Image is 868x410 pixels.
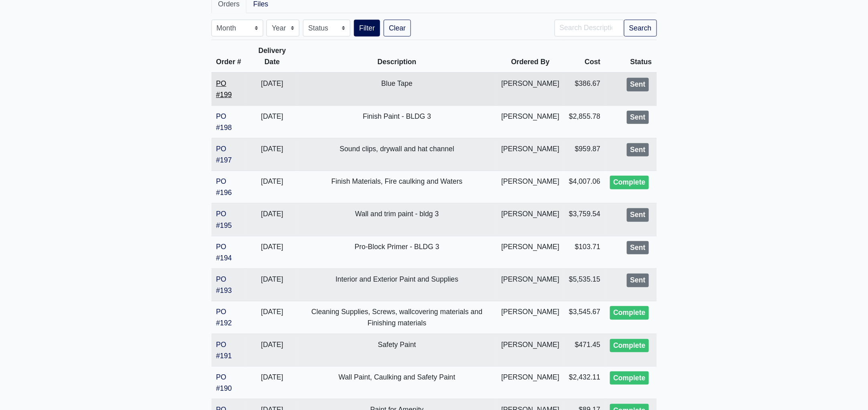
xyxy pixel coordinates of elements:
div: Complete [610,176,648,189]
div: Sent [627,78,648,91]
a: PO #194 [216,243,232,262]
td: [PERSON_NAME] [496,301,564,334]
td: [DATE] [247,334,297,366]
td: Safety Paint [297,334,496,366]
a: PO #195 [216,210,232,229]
button: Filter [354,20,380,37]
td: [PERSON_NAME] [496,366,564,399]
td: [PERSON_NAME] [496,171,564,203]
a: PO #191 [216,341,232,360]
td: Finish Paint - BLDG 3 [297,106,496,138]
td: $386.67 [564,73,605,106]
td: $471.45 [564,334,605,366]
td: [PERSON_NAME] [496,203,564,236]
td: [PERSON_NAME] [496,334,564,366]
td: [PERSON_NAME] [496,236,564,268]
td: Cleaning Supplies, Screws, wallcovering materials and Finishing materials [297,301,496,334]
th: Cost [564,40,605,73]
td: [PERSON_NAME] [496,106,564,138]
div: Complete [610,339,648,353]
td: [DATE] [247,73,297,106]
td: Wall Paint, Caulking and Safety Paint [297,366,496,399]
div: Complete [610,371,648,385]
td: Sound clips, drywall and hat channel [297,138,496,170]
td: [PERSON_NAME] [496,269,564,301]
td: $5,535.15 [564,269,605,301]
div: Sent [627,274,648,287]
td: [DATE] [247,236,297,268]
td: $4,007.06 [564,171,605,203]
a: PO #192 [216,308,232,327]
td: [DATE] [247,366,297,399]
a: PO #193 [216,275,232,294]
td: $103.71 [564,236,605,268]
td: Interior and Exterior Paint and Supplies [297,269,496,301]
td: [DATE] [247,301,297,334]
td: [PERSON_NAME] [496,138,564,170]
td: Wall and trim paint - bldg 3 [297,203,496,236]
td: Pro-Block Primer - BLDG 3 [297,236,496,268]
td: [DATE] [247,171,297,203]
div: Complete [610,306,648,320]
td: $3,545.67 [564,301,605,334]
a: PO #198 [216,112,232,132]
th: Ordered By [496,40,564,73]
td: $2,432.11 [564,366,605,399]
div: Sent [627,143,648,157]
td: $3,759.54 [564,203,605,236]
a: PO #190 [216,373,232,392]
td: [DATE] [247,106,297,138]
a: PO #197 [216,145,232,164]
button: Search [624,20,657,37]
td: $959.87 [564,138,605,170]
td: $2,855.78 [564,106,605,138]
a: PO #199 [216,79,232,99]
td: Finish Materials, Fire caulking and Waters [297,171,496,203]
td: [PERSON_NAME] [496,73,564,106]
th: Delivery Date [247,40,297,73]
div: Sent [627,208,648,222]
td: Blue Tape [297,73,496,106]
input: Search [555,20,624,37]
a: Clear [384,20,411,37]
div: Sent [627,241,648,255]
th: Status [605,40,657,73]
th: Description [297,40,496,73]
td: [DATE] [247,269,297,301]
th: Order # [211,40,247,73]
div: Sent [627,111,648,124]
td: [DATE] [247,138,297,170]
td: [DATE] [247,203,297,236]
a: PO #196 [216,177,232,197]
